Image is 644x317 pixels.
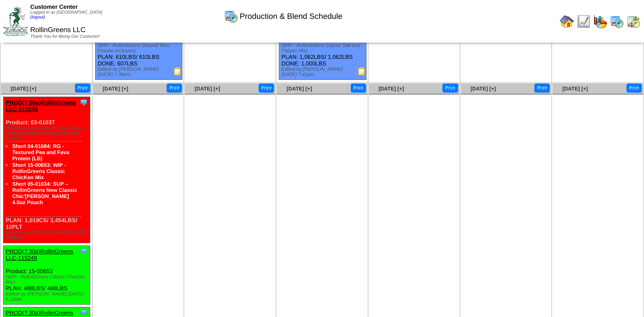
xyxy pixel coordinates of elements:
img: Tooltip [79,247,88,256]
button: Print [534,83,550,93]
span: RollinGreens LLC [30,26,85,34]
img: Tooltip [79,308,88,317]
a: [DATE] [+] [378,86,404,92]
button: Print [442,83,458,93]
a: Short 05-01034: SUP – RollinGreens New Classic Chic'[PERSON_NAME] 4.5oz Pouch [12,181,77,205]
span: Production & Blend Schedule [240,12,342,21]
img: line_graph.gif [576,14,591,29]
img: Tooltip [79,98,88,107]
a: (logout) [30,15,45,20]
button: Print [75,83,90,93]
a: [DATE] [+] [287,86,312,92]
div: (WIP - RollinGreens Classic Salt and Pepper Mix) [281,43,366,54]
img: calendarprod.gif [224,9,238,23]
div: Edited by [PERSON_NAME] [DATE] 1:36am [98,67,182,77]
div: (WIP - RollinGreens Ground Taco Powder Inclusion) [98,43,182,54]
div: (RollinGreens Plant Protein Classic CHIC'[PERSON_NAME] SUP (12-4.5oz) ) [6,126,90,141]
span: Logged in as [GEOGRAPHIC_DATA] [30,10,102,20]
a: Short 15-00653: WIP - RollinGreens Classic ChicKen Mix [12,162,66,180]
img: home.gif [560,14,574,29]
div: Product: 15-00588 PLAN: 610LBS / 610LBS DONE: 607LBS [95,14,182,80]
div: Edited by [PERSON_NAME] [DATE] 3:54pm [6,230,90,241]
img: ZoRoCo_Logo(Green%26Foil)%20jpg.webp [4,7,28,36]
div: Edited by [PERSON_NAME] [DATE] 5:18am [6,292,90,302]
a: [DATE] [+] [103,86,128,92]
button: Print [167,83,182,93]
a: [DATE] [+] [195,86,220,92]
button: Print [351,83,366,93]
button: Print [259,83,274,93]
a: PROD(7:00a)RollinGreens LLC-115245 [6,99,76,112]
div: Product: 15-00592 PLAN: 1,062LBS / 1,062LBS DONE: 1,000LBS [279,14,366,80]
div: Product: 03-01037 PLAN: 1,019CS / 3,454LBS / 10PLT [4,97,90,243]
a: Short 04-01684: RG - Textured Pea and Fava Protein (LB) [12,143,69,162]
div: Product: 15-00653 PLAN: 488LBS / 488LBS [4,246,90,305]
img: Production Report [357,67,366,76]
span: Thank You for Being Our Customer! [30,34,100,39]
img: Production Report [173,67,182,76]
img: calendarinout.gif [626,14,640,29]
img: calendarprod.gif [610,14,624,29]
button: Print [626,83,642,93]
a: [DATE] [+] [11,86,36,92]
span: Customer Center [30,4,78,10]
a: [DATE] [+] [562,86,588,92]
div: (WIP - RollinGreens Classic ChicKen Mix) [6,274,90,285]
img: graph.gif [593,14,607,29]
div: Edited by [PERSON_NAME] [DATE] 7:41pm [281,67,366,77]
a: PROD(7:30a)RollinGreens LLC-115249 [6,248,73,261]
a: [DATE] [+] [470,86,496,92]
